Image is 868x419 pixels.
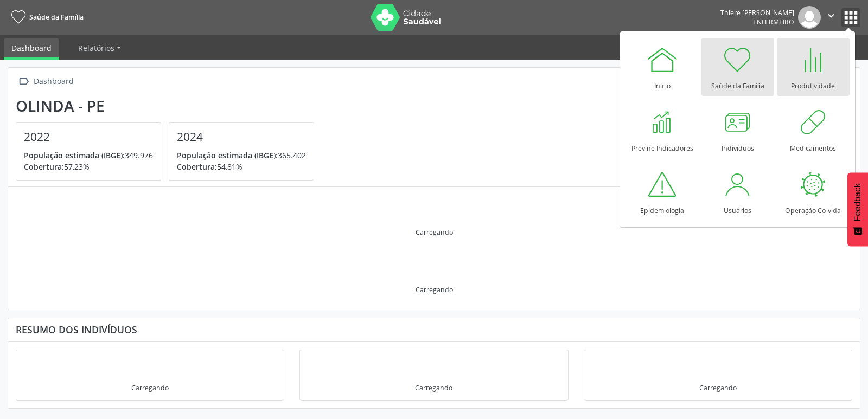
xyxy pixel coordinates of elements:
[416,285,453,294] div: Carregando
[847,172,868,246] button: Feedback - Mostrar pesquisa
[699,383,737,392] div: Carregando
[825,10,837,22] i: 
[626,38,699,96] a: Início
[131,383,169,392] div: Carregando
[177,150,278,160] span: População estimada (IBGE):
[777,163,850,221] a: Operação Co-vida
[16,97,322,115] div: Olinda - PE
[701,100,774,158] a: Indivíduos
[753,17,794,27] span: Enfermeiro
[626,100,699,158] a: Previne Indicadores
[177,150,306,161] p: 365.402
[16,324,852,336] div: Resumo dos indivíduos
[177,130,306,144] h4: 2024
[31,74,75,89] div: Dashboard
[24,130,153,144] h4: 2022
[71,38,129,57] a: Relatórios
[720,8,794,17] div: Thiere [PERSON_NAME]
[16,74,75,89] a:  Dashboard
[853,183,863,221] span: Feedback
[626,163,699,221] a: Epidemiologia
[701,38,774,96] a: Saúde da Família
[777,38,850,96] a: Produtividade
[177,162,217,172] span: Cobertura:
[821,6,841,29] button: 
[24,161,153,172] p: 57,23%
[24,162,64,172] span: Cobertura:
[777,100,850,158] a: Medicamentos
[78,43,114,53] span: Relatórios
[416,228,453,237] div: Carregando
[415,383,452,392] div: Carregando
[798,6,821,29] img: img
[29,12,84,22] span: Saúde da Família
[841,8,860,27] button: apps
[177,161,306,172] p: 54,81%
[16,74,31,89] i: 
[24,150,153,161] p: 349.976
[24,150,125,160] span: População estimada (IBGE):
[8,8,84,26] a: Saúde da Família
[701,163,774,221] a: Usuários
[4,38,59,60] a: Dashboard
